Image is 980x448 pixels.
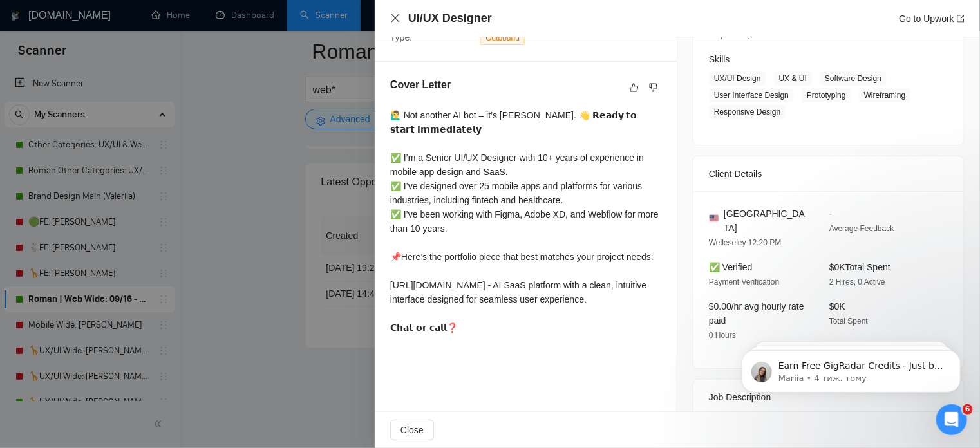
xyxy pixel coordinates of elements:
[709,71,766,86] span: UX/UI Design
[710,214,719,223] img: 🇺🇸
[390,13,400,24] button: Close
[963,404,973,415] span: 6
[408,10,492,26] h4: UI/UX Designer
[709,238,782,247] span: Welleseley 12:20 PM
[820,71,887,86] span: Software Design
[709,88,794,102] span: User Interface Design
[709,301,804,326] span: $0.00/hr avg hourly rate paid
[630,82,639,93] span: like
[480,31,525,45] span: Outbound
[957,15,965,23] span: export
[390,77,451,93] h5: Cover Letter
[722,323,980,413] iframe: Intercom notifications повідомлення
[709,54,730,64] span: Skills
[802,88,851,102] span: Prototyping
[709,331,736,340] span: 0 Hours
[829,301,845,312] span: $0K
[936,404,967,435] iframe: Intercom live chat
[390,13,400,23] span: close
[774,71,812,86] span: UX & UI
[646,80,661,95] button: dislike
[709,105,786,119] span: Responsive Design
[709,156,948,191] div: Client Details
[829,277,885,286] span: 2 Hires, 0 Active
[899,14,965,24] a: Go to Upworkexport
[829,317,868,326] span: Total Spent
[709,262,753,272] span: ✅ Verified
[400,423,424,437] span: Close
[829,224,894,233] span: Average Feedback
[724,207,809,235] span: [GEOGRAPHIC_DATA]
[709,380,948,415] div: Job Description
[390,420,434,440] button: Close
[390,32,412,42] span: Type:
[859,88,911,102] span: Wireframing
[390,108,661,335] div: 🙋‍♂️ Not another AI bot – it’s [PERSON_NAME]. 👋 𝗥𝗲𝗮𝗱𝘆 𝘁𝗼 𝘀𝘁𝗮𝗿𝘁 𝗶𝗺𝗺𝗲𝗱𝗶𝗮𝘁𝗲𝗹𝘆 ✅ I’m a Senior UI/UX D...
[829,209,833,219] span: -
[627,80,642,95] button: like
[709,277,779,286] span: Payment Verification
[649,82,658,93] span: dislike
[829,262,890,272] span: $0K Total Spent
